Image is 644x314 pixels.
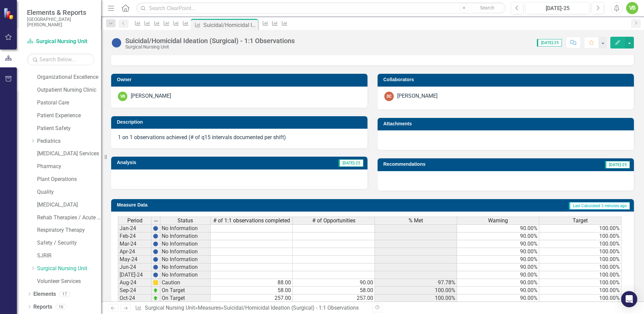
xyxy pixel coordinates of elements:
td: 90.00% [457,279,539,287]
div: 16 [56,304,66,310]
td: No Information [160,232,211,240]
img: No Information [111,37,122,48]
td: [DATE]-24 [118,271,152,279]
td: 257.00 [293,294,375,302]
td: 90.00 [293,279,375,287]
a: SJRIR [37,252,101,260]
td: Mar-24 [118,240,152,248]
span: Status [178,218,193,224]
a: Outpatient Nursing Clinic [37,86,101,94]
td: Feb-24 [118,232,152,240]
td: 90.00% [457,232,539,240]
a: Surgical Nursing Unit [37,265,101,273]
td: Jan-24 [118,224,152,232]
span: Last Calculated 3 minutes ago [569,202,630,210]
div: Surgical Nursing Unit [125,44,295,50]
td: 58.00 [293,287,375,294]
span: # of Opportunities [312,218,355,224]
h3: Collaborators [383,77,631,82]
td: 90.00% [457,263,539,271]
button: VB [626,2,638,14]
img: BgCOk07PiH71IgAAAABJRU5ErkJggg== [153,233,158,239]
h3: Owner [117,77,364,82]
td: Aug-24 [118,279,152,287]
td: 90.00% [457,287,539,294]
td: No Information [160,248,211,256]
span: Search [480,5,494,10]
img: BgCOk07PiH71IgAAAABJRU5ErkJggg== [153,264,158,270]
td: No Information [160,224,211,232]
span: Elements & Reports [27,8,94,17]
span: # of 1:1 observations completed [213,218,290,224]
a: [MEDICAL_DATA] [37,201,101,209]
td: 100.00% [539,271,621,279]
div: 17 [59,291,70,297]
h3: Measure Data [117,202,288,208]
td: 100.00% [539,279,621,287]
td: 100.00% [539,287,621,294]
h3: Analysis [117,160,223,165]
div: DC [384,92,394,101]
td: 90.00% [457,271,539,279]
a: Pediatrics [37,137,101,145]
button: Search [471,3,504,13]
td: Caution [160,279,211,287]
a: Rehab Therapies / Acute Wound Care [37,214,101,222]
td: 88.00 [211,279,293,287]
span: [DATE]-25 [537,39,562,46]
a: Measures [198,305,221,311]
td: On Target [160,294,211,302]
img: ClearPoint Strategy [3,8,15,20]
td: 257.00 [211,294,293,302]
button: [DATE]-25 [525,2,590,14]
td: 90.00% [457,294,539,302]
div: Suicidal/Homicidal Ideation (Surgical) - 1:1 Observations [203,21,256,29]
img: cBAA0RP0Y6D5n+AAAAAElFTkSuQmCC [153,280,158,285]
p: 1 on 1 observations achieved (# of q15 intervals documented per shift) [118,134,361,142]
td: 100.00% [539,256,621,263]
td: 100.00% [539,294,621,302]
div: Open Intercom Messenger [621,291,637,307]
div: » » [135,304,367,312]
a: Respiratory Therapy [37,226,101,234]
img: 8DAGhfEEPCf229AAAAAElFTkSuQmCC [153,218,159,224]
a: Patient Experience [37,112,101,120]
td: 100.00% [375,287,457,294]
input: Search Below... [27,54,94,65]
img: zOikAAAAAElFTkSuQmCC [153,288,158,293]
div: Suicidal/Homicidal Ideation (Surgical) - 1:1 Observations [224,305,359,311]
span: Period [127,218,142,224]
td: 100.00% [539,224,621,232]
a: Safety / Security [37,239,101,247]
td: No Information [160,263,211,271]
td: No Information [160,271,211,279]
a: Organizational Excellence [37,73,101,81]
td: May-24 [118,256,152,263]
td: Jun-24 [118,263,152,271]
td: Oct-24 [118,294,152,302]
td: 90.00% [457,248,539,256]
a: Surgical Nursing Unit [145,305,195,311]
a: Pharmacy [37,163,101,170]
a: Volunteer Services [37,278,101,285]
div: VB [118,92,127,101]
td: No Information [160,240,211,248]
div: [PERSON_NAME] [131,92,171,100]
div: [PERSON_NAME] [397,92,438,100]
img: BgCOk07PiH71IgAAAABJRU5ErkJggg== [153,241,158,247]
span: Warning [488,218,508,224]
a: Elements [33,290,56,298]
td: 90.00% [457,256,539,263]
td: On Target [160,287,211,294]
td: 100.00% [539,248,621,256]
a: Patient Safety [37,125,101,132]
div: [DATE]-25 [528,4,587,12]
h3: Description [117,120,364,125]
td: 90.00% [457,240,539,248]
td: 100.00% [539,240,621,248]
span: [DATE]-25 [339,159,363,167]
span: % Met [409,218,423,224]
img: BgCOk07PiH71IgAAAABJRU5ErkJggg== [153,226,158,231]
td: Sep-24 [118,287,152,294]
